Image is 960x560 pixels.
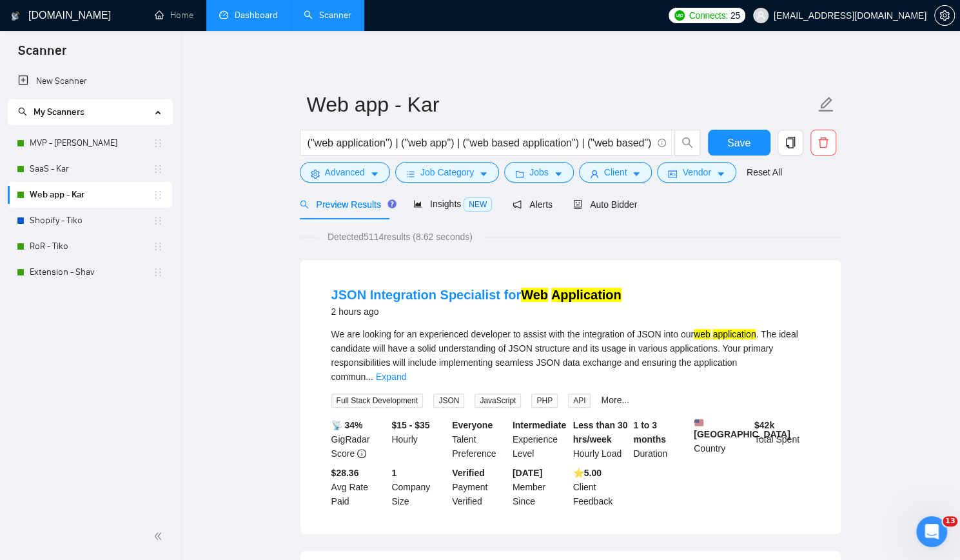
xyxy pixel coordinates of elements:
a: Extension - Shav [30,259,153,285]
span: My Scanners [34,106,84,117]
a: More... [601,395,629,405]
span: My Scanners [18,106,84,117]
a: Shopify - Tiko [30,208,153,234]
b: 1 to 3 months [633,420,666,445]
a: setting [934,10,955,21]
span: copy [778,137,803,148]
span: edit [818,96,834,113]
span: PHP [531,394,558,408]
button: delete [810,130,836,155]
span: Detected 5114 results (8.62 seconds) [318,230,482,244]
li: Web app - Kar [8,182,172,208]
div: Country [691,418,752,461]
li: Shopify - Tiko [8,208,172,234]
span: area-chart [413,199,422,208]
span: JavaScript [475,394,521,408]
mark: Web [521,288,548,302]
span: NEW [464,197,492,212]
b: $28.36 [331,468,359,478]
div: Payment Verified [449,466,510,508]
span: holder [153,190,163,200]
img: upwork-logo.png [674,10,685,21]
mark: application [712,329,756,339]
b: ⭐️ 5.00 [573,468,602,478]
span: ... [366,372,373,382]
div: Total Spent [752,418,812,461]
div: Company Size [389,466,449,508]
a: searchScanner [304,10,351,21]
img: 🇺🇸 [694,418,703,427]
span: search [675,137,700,148]
span: search [300,200,309,209]
span: 13 [943,516,957,526]
b: Verified [452,468,485,478]
span: idcard [668,169,677,179]
div: Member Since [510,466,571,508]
span: search [18,107,27,116]
a: Reset All [747,165,782,179]
div: Hourly Load [571,418,631,461]
span: holder [153,164,163,174]
b: [GEOGRAPHIC_DATA] [694,418,790,439]
span: Insights [413,199,492,209]
button: copy [778,130,803,155]
span: holder [153,267,163,277]
span: Scanner [8,41,77,68]
div: Client Feedback [571,466,631,508]
span: double-left [153,530,166,543]
input: Scanner name... [307,88,815,121]
span: Save [727,135,750,151]
li: SaaS - Kar [8,156,172,182]
span: caret-down [632,169,641,179]
b: [DATE] [513,468,542,478]
div: Avg Rate Paid [329,466,389,508]
button: Save [708,130,770,155]
div: Duration [631,418,691,461]
span: API [568,394,591,408]
span: info-circle [357,449,366,458]
span: holder [153,138,163,148]
b: 1 [391,468,397,478]
li: New Scanner [8,68,172,94]
img: logo [11,6,20,26]
span: caret-down [370,169,379,179]
div: 2 hours ago [331,304,622,319]
span: notification [513,200,522,209]
div: We are looking for an experienced developer to assist with the integration of JSON into our . The... [331,327,810,384]
div: Talent Preference [449,418,510,461]
a: RoR - Tiko [30,234,153,259]
span: 25 [730,8,740,23]
span: Alerts [513,199,553,210]
li: RoR - Tiko [8,234,172,259]
a: MVP - [PERSON_NAME] [30,130,153,156]
b: Everyone [452,420,493,430]
span: Client [604,165,627,179]
mark: Application [551,288,622,302]
span: Vendor [682,165,710,179]
button: barsJob Categorycaret-down [395,162,499,183]
button: search [674,130,700,155]
a: JSON Integration Specialist forWeb Application [331,288,622,302]
span: setting [311,169,320,179]
span: caret-down [716,169,725,179]
li: MVP - Kar [8,130,172,156]
span: Full Stack Development [331,394,424,408]
span: caret-down [479,169,488,179]
b: $15 - $35 [391,420,429,430]
span: user [590,169,599,179]
span: caret-down [554,169,563,179]
span: folder [515,169,524,179]
span: Connects: [689,8,727,23]
b: $ 42k [754,420,774,430]
button: settingAdvancedcaret-down [300,162,390,183]
b: Less than 30 hrs/week [573,420,628,445]
span: delete [811,137,836,148]
span: user [756,11,765,20]
a: Expand [376,372,406,382]
div: Experience Level [510,418,571,461]
iframe: Intercom live chat [916,516,947,547]
a: Web app - Kar [30,182,153,208]
div: Hourly [389,418,449,461]
a: New Scanner [18,68,162,94]
button: setting [934,5,955,26]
